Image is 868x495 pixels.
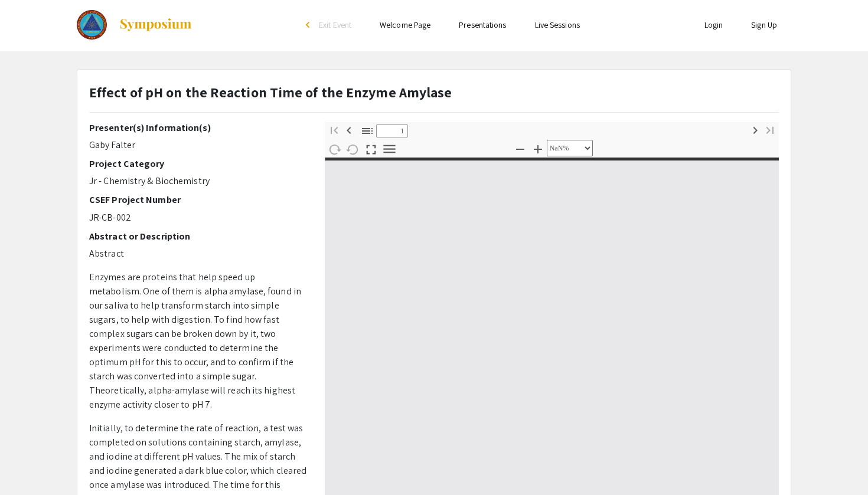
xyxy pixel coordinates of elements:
button: Rotate Counterclockwise [342,140,363,158]
button: Next Page [745,121,765,138]
p: Abstract [89,247,307,261]
select: Zoom [547,140,593,156]
a: Login [704,19,723,30]
a: Welcome Page [380,19,430,30]
h2: Presenter(s) Information(s) [89,122,307,133]
input: Page [376,124,408,137]
button: Zoom Out [510,140,530,157]
a: The Colorado Science & Engineering Fair [77,10,192,40]
button: Last page [760,121,780,138]
button: Previous Page [339,121,359,138]
p: Jr - Chemistry & Biochemistry [89,174,307,188]
h2: CSEF Project Number [89,194,307,205]
img: The Colorado Science & Engineering Fair [77,10,107,40]
h2: Abstract or Description [89,231,307,242]
button: Switch to Presentation Mode [361,140,381,157]
strong: Effect of pH on the Reaction Time of the Enzyme Amylase [89,83,452,101]
p: Enzymes are proteins that help speed up metabolism. One of them is alpha amylase, found in our sa... [89,270,307,412]
div: arrow_back_ios [306,21,313,28]
button: Toggle Sidebar [357,123,377,140]
span: Exit Event [319,19,351,30]
p: Gaby Falter [89,138,307,152]
button: Tools [379,140,399,158]
a: Live Sessions [535,19,580,30]
button: First page [324,121,344,138]
p: JR-CB-002 [89,211,307,225]
button: Zoom In [528,140,548,157]
h2: Project Category [89,158,307,169]
a: Sign Up [751,19,777,30]
a: Presentations [459,19,506,30]
button: Rotate Clockwise [324,140,344,158]
img: Symposium by ForagerOne [119,18,192,32]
